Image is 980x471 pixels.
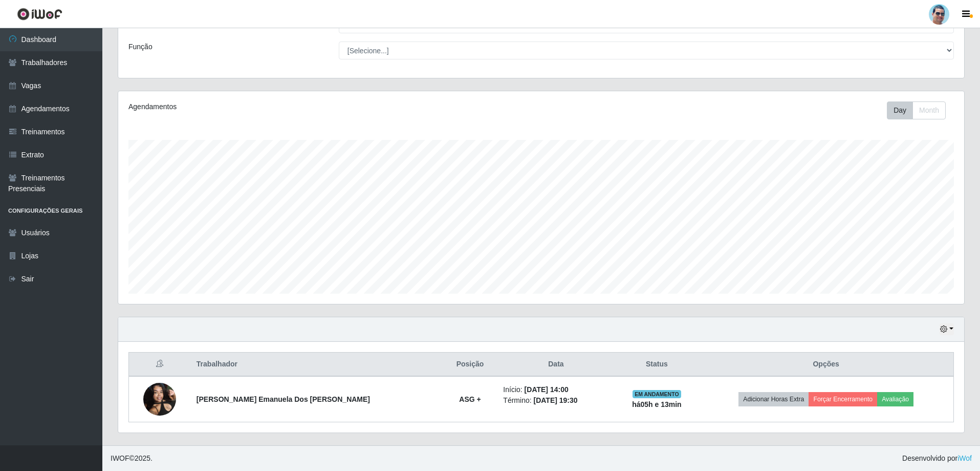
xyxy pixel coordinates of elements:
th: Trabalhador [190,353,443,377]
th: Data [497,353,615,377]
label: Função [128,42,153,52]
div: Toolbar with button groups [887,101,954,119]
a: iWof [957,454,972,462]
th: Opções [699,353,953,377]
span: Desenvolvido por [902,453,972,464]
button: Avaliação [877,392,913,406]
img: 1751813070616.jpeg [143,377,176,421]
div: Agendamentos [128,101,464,112]
strong: há 05 h e 13 min [632,400,682,408]
li: Início: [503,384,608,395]
th: Status [615,353,699,377]
span: IWOF [111,454,129,462]
button: Forçar Encerramento [809,392,877,406]
span: © 2025 . [111,453,153,464]
button: Adicionar Horas Extra [738,392,809,406]
li: Término: [503,395,608,406]
strong: ASG + [459,395,481,403]
button: Day [887,101,913,119]
time: [DATE] 14:00 [525,385,569,394]
div: First group [887,101,946,119]
img: CoreUI Logo [17,8,62,21]
time: [DATE] 19:30 [533,396,577,404]
button: Month [912,101,946,119]
th: Posição [443,353,497,377]
strong: [PERSON_NAME] Emanuela Dos [PERSON_NAME] [197,395,370,403]
span: EM ANDAMENTO [633,390,681,398]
